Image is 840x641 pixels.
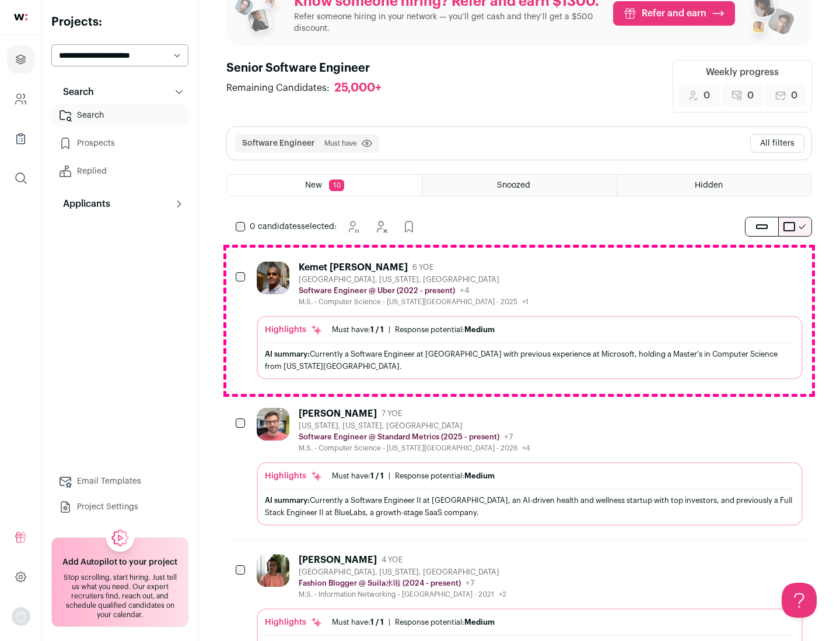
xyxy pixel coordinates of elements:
[14,14,27,20] img: wellfound-shorthand-0d5821cbd27db2630d0214b213865d53afaa358527fdda9d0ea32b1df1b89c2c.svg
[464,618,495,626] span: Medium
[226,81,330,95] span: Remaining Candidates:
[703,89,710,103] span: 0
[257,262,289,294] img: 1d26598260d5d9f7a69202d59cf331847448e6cffe37083edaed4f8fc8795bfe
[782,583,817,618] iframe: Help Scout Beacon - Open
[257,408,803,526] a: [PERSON_NAME] 7 YOE [US_STATE], [US_STATE], [GEOGRAPHIC_DATA] Software Engineer @ Standard Metric...
[332,618,384,627] div: Must have:
[334,81,381,96] div: 25,000+
[695,181,723,189] span: Hidden
[51,192,188,216] button: Applicants
[332,471,384,481] div: Must have:
[299,262,408,273] div: Kemet [PERSON_NAME]
[422,175,617,196] a: Snoozed
[12,607,30,626] button: Open dropdown
[7,85,34,113] a: Company and ATS Settings
[381,555,402,565] span: 4 YOE
[750,134,804,153] button: All filters
[324,139,357,148] span: Must have
[51,132,188,155] a: Prospects
[294,11,604,34] p: Refer someone hiring in your network — you’ll get cash and they’ll get a $500 discount.
[299,432,499,442] p: Software Engineer @ Standard Metrics (2025 - present)
[332,325,495,334] ul: |
[51,537,188,627] a: Add Autopilot to your project Stop scrolling, start hiring. Just tell us what you need. Our exper...
[299,579,461,588] p: Fashion Blogger @ Suila水啦 (2024 - present)
[299,554,377,566] div: [PERSON_NAME]
[395,618,495,627] div: Response potential:
[12,607,30,626] img: nopic.png
[617,175,811,196] a: Hidden
[59,573,181,619] div: Stop scrolling, start hiring. Just tell us what you need. Our expert recruiters find, reach out, ...
[412,263,433,272] span: 6 YOE
[62,557,177,568] h2: Add Autopilot to your project
[299,568,506,577] div: [GEOGRAPHIC_DATA], [US_STATE], [GEOGRAPHIC_DATA]
[51,80,188,104] button: Search
[265,617,323,628] div: Highlights
[265,350,310,358] span: AI summary:
[466,579,475,587] span: +7
[464,326,495,333] span: Medium
[299,297,528,307] div: M.S. - Computer Science - [US_STATE][GEOGRAPHIC_DATA] - 2025
[522,298,528,305] span: +1
[7,125,34,153] a: Company Lists
[706,65,779,79] div: Weekly progress
[370,472,384,480] span: 1 / 1
[299,443,530,453] div: M.S. - Computer Science - [US_STATE][GEOGRAPHIC_DATA] - 2026
[250,223,301,231] span: 0 candidates
[257,262,803,379] a: Kemet [PERSON_NAME] 6 YOE [GEOGRAPHIC_DATA], [US_STATE], [GEOGRAPHIC_DATA] Software Engineer @ Ub...
[265,348,794,372] div: Currently a Software Engineer at [GEOGRAPHIC_DATA] with previous experience at Microsoft, holding...
[56,197,110,211] p: Applicants
[504,433,513,441] span: +7
[299,286,455,295] p: Software Engineer @ Uber (2022 - present)
[299,590,506,599] div: M.S. - Information Networking - [GEOGRAPHIC_DATA] - 2021
[369,215,393,238] button: Hide
[305,181,322,189] span: New
[299,275,528,284] div: [GEOGRAPHIC_DATA], [US_STATE], [GEOGRAPHIC_DATA]
[51,470,188,493] a: Email Templates
[51,495,188,519] a: Project Settings
[250,221,337,233] span: selected:
[460,287,470,295] span: +4
[329,179,344,191] span: 10
[370,326,384,333] span: 1 / 1
[51,104,188,127] a: Search
[332,325,384,334] div: Must have:
[747,89,754,103] span: 0
[226,60,393,76] h1: Senior Software Engineer
[242,138,315,149] button: Software Engineer
[299,408,377,420] div: [PERSON_NAME]
[341,215,365,238] button: Snooze
[395,471,495,481] div: Response potential:
[370,618,384,626] span: 1 / 1
[464,472,495,480] span: Medium
[381,409,402,418] span: 7 YOE
[791,89,797,103] span: 0
[613,1,735,26] a: Refer and earn
[395,325,495,334] div: Response potential:
[7,45,34,73] a: Projects
[51,160,188,183] a: Replied
[522,445,530,452] span: +4
[397,215,421,238] button: Add to Prospects
[51,14,188,30] h2: Projects:
[299,421,530,431] div: [US_STATE], [US_STATE], [GEOGRAPHIC_DATA]
[265,324,323,336] div: Highlights
[332,618,495,627] ul: |
[265,470,323,482] div: Highlights
[499,591,506,598] span: +2
[332,471,495,481] ul: |
[265,494,794,519] div: Currently a Software Engineer II at [GEOGRAPHIC_DATA], an AI-driven health and wellness startup w...
[257,408,289,441] img: 0fb184815f518ed3bcaf4f46c87e3bafcb34ea1ec747045ab451f3ffb05d485a
[265,496,310,504] span: AI summary:
[497,181,530,189] span: Snoozed
[56,85,94,99] p: Search
[257,554,289,587] img: 322c244f3187aa81024ea13e08450523775794405435f85740c15dbe0cd0baab.jpg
